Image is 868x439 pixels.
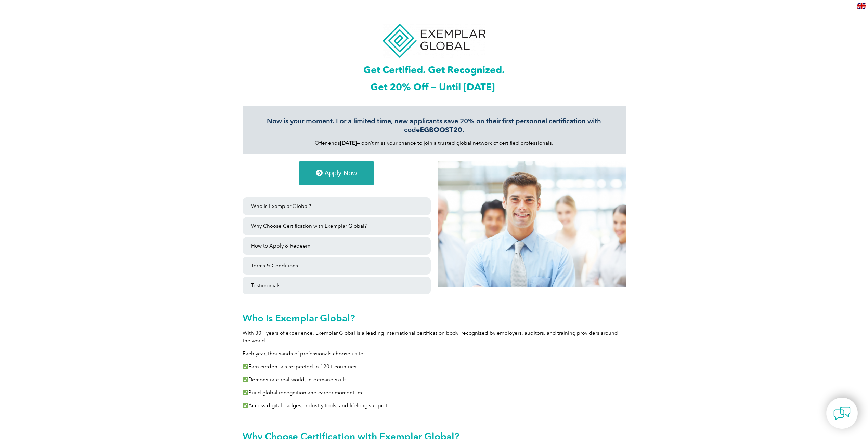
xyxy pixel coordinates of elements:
span: Earn credentials respected in 120+ countries [248,363,357,370]
a: Apply Now [299,161,374,185]
span: Apply Now [324,170,357,176]
p: With 30+ years of experience, Exemplar Global is a leading international certification body, reco... [243,329,626,344]
a: Why Choose Certification with Exemplar Global? [243,217,431,235]
img: en [857,3,866,9]
img: ✅ [243,377,248,382]
span: Access digital badges, industry tools, and lifelong support [248,402,388,409]
img: ✅ [243,403,248,408]
img: ✅ [243,364,248,369]
img: contact-chat.png [833,405,851,422]
h3: Now is your moment. For a limited time, new applicants save 20% on their first personnel certific... [253,117,616,134]
a: Testimonials [243,277,431,294]
a: Who Is Exemplar Global? [243,197,431,215]
img: ✅ [243,390,248,395]
span: Demonstrate real-world, in-demand skills [248,376,347,383]
span: Get 20% Off — Until [DATE] [371,81,495,93]
span: Build global recognition and career momentum [248,389,362,396]
strong: EGBOOST20 [420,125,462,134]
span: Each year, thousands of professionals choose us to: [243,350,365,357]
a: Terms & Conditions [243,257,431,275]
h2: Who Is Exemplar Global? [243,312,626,323]
span: Get Certified. Get Recognized. [363,64,505,76]
p: Offer ends — don’t miss your chance to join a trusted global network of certified professionals. [253,139,616,147]
a: How to Apply & Redeem [243,237,431,255]
b: [DATE] [340,140,357,146]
